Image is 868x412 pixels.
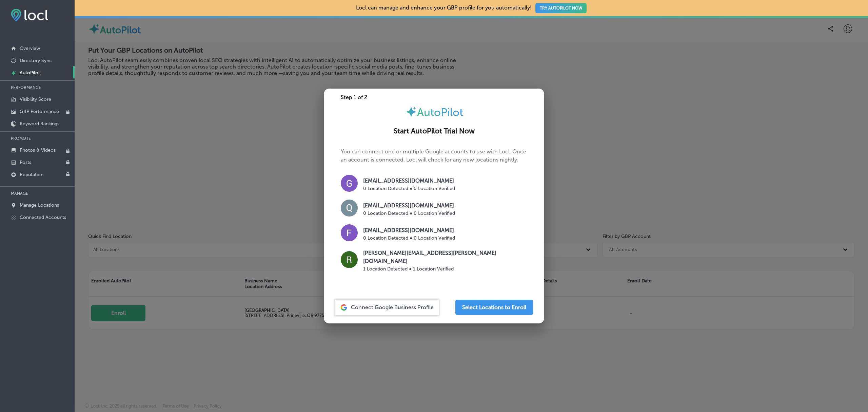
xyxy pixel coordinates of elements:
span: Connect Google Business Profile [351,304,434,311]
p: You can connect one or multiple Google accounts to use with Locl. Once an account is connected, L... [341,148,527,278]
img: autopilot-icon [405,106,417,118]
p: Keyword Rankings [20,121,59,127]
img: fda3e92497d09a02dc62c9cd864e3231.png [11,9,48,21]
p: Directory Sync [20,58,52,63]
div: Step 1 of 2 [324,94,544,100]
p: Manage Locations [20,202,59,208]
button: Select Locations to Enroll [455,300,533,315]
p: [EMAIL_ADDRESS][DOMAIN_NAME] [363,177,455,185]
p: AutoPilot [20,70,40,76]
p: Visibility Score [20,96,51,102]
button: TRY AUTOPILOT NOW [535,3,587,13]
p: 1 Location Detected ● 1 Location Verified [363,265,527,273]
p: Reputation [20,172,43,177]
span: AutoPilot [417,106,463,119]
p: [EMAIL_ADDRESS][DOMAIN_NAME] [363,202,455,210]
p: 0 Location Detected ● 0 Location Verified [363,210,455,217]
p: Posts [20,160,31,165]
p: GBP Performance [20,109,59,114]
p: Overview [20,45,40,51]
p: Connected Accounts [20,214,66,220]
p: Photos & Videos [20,147,56,153]
h2: Start AutoPilot Trial Now [332,127,536,135]
p: 0 Location Detected ● 0 Location Verified [363,185,455,192]
p: 0 Location Detected ● 0 Location Verified [363,235,455,242]
p: [PERSON_NAME][EMAIL_ADDRESS][PERSON_NAME][DOMAIN_NAME] [363,249,527,265]
p: [EMAIL_ADDRESS][DOMAIN_NAME] [363,226,455,235]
